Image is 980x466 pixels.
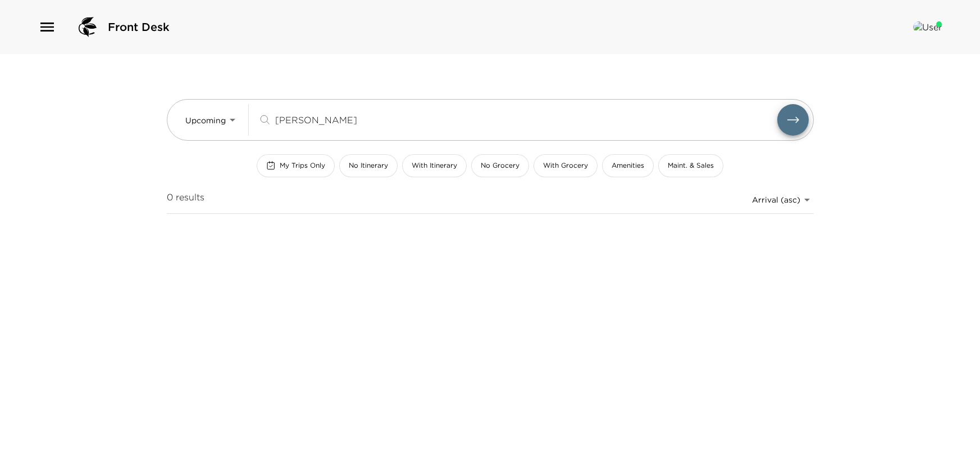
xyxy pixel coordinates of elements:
[108,19,170,35] span: Front Desk
[275,113,777,126] input: Search by traveler, residence, or concierge
[412,161,457,171] span: With Itinerary
[257,154,335,177] button: My Trips Only
[913,21,942,33] img: User
[481,161,519,171] span: No Grocery
[339,154,398,177] button: No Itinerary
[402,154,467,177] button: With Itinerary
[280,161,325,171] span: My Trips Only
[543,161,588,171] span: With Grocery
[185,115,226,126] span: Upcoming
[471,154,529,177] button: No Grocery
[602,154,654,177] button: Amenities
[668,161,714,171] span: Maint. & Sales
[752,195,800,205] span: Arrival (asc)
[349,161,388,171] span: No Itinerary
[612,161,644,171] span: Amenities
[658,154,723,177] button: Maint. & Sales
[167,191,204,209] span: 0 results
[534,154,598,177] button: With Grocery
[74,14,101,41] img: logo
